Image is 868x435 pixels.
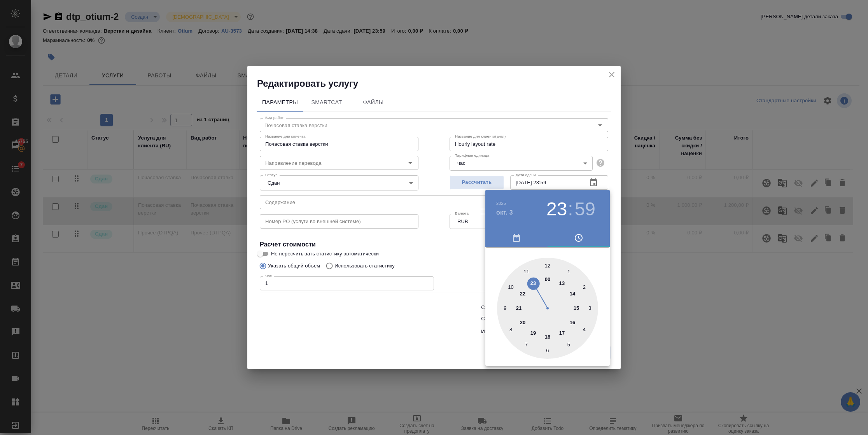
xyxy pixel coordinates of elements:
[496,208,513,217] button: окт. 3
[568,198,573,220] h3: :
[575,198,595,220] button: 59
[546,198,567,220] button: 23
[496,201,506,206] button: 2025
